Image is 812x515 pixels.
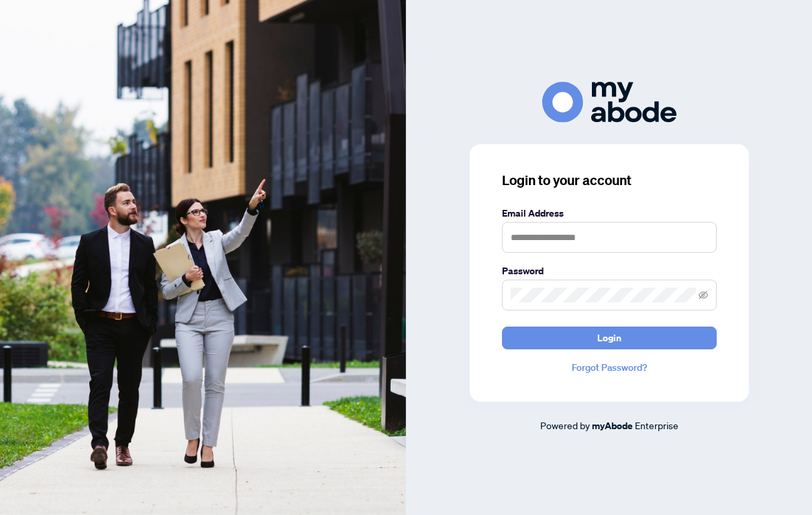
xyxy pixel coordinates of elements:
label: Email Address [502,206,717,221]
span: Powered by [540,419,590,431]
img: ma-logo [542,82,676,123]
span: Enterprise [635,419,678,431]
a: Forgot Password? [502,360,717,375]
a: myAbode [592,418,633,433]
button: Login [502,327,717,349]
label: Password [502,264,717,278]
span: eye-invisible [699,290,708,300]
h3: Login to your account [502,171,717,190]
span: Login [597,327,621,349]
